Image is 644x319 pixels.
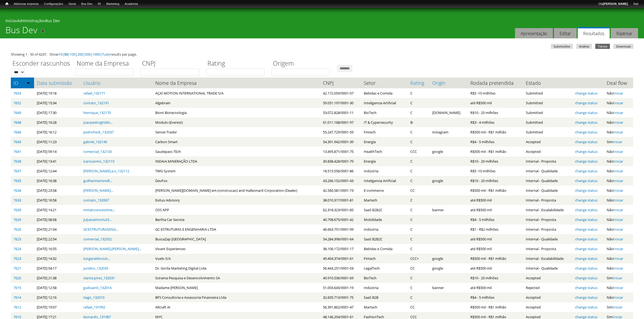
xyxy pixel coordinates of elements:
[575,120,597,125] a: change status
[83,227,118,232] a: GCESTRUTURASENG...
[523,147,572,156] td: Accepted
[613,178,623,183] a: trocar
[575,217,597,222] a: change status
[153,88,320,98] td: AÇAÍ MOTION INTERNATIONAL TRADE S/A
[34,195,81,205] td: [DATE] 16:58
[320,98,361,108] td: 59.051.197/0001-30
[272,59,333,69] label: Origem
[630,1,641,7] a: Sair
[83,198,109,203] a: contato_132067
[361,186,408,195] td: E-commerce
[320,88,361,98] td: 42.172.059/0001-07
[596,1,630,7] a: Olá[PERSON_NAME]
[613,217,623,222] a: trocar
[41,1,66,7] a: Configurações
[83,100,109,105] a: contato_132191
[361,78,408,88] th: Setor
[45,18,60,23] a: Bus Dev
[604,205,633,215] td: Não
[83,130,114,135] a: pedroheck_132037
[361,166,408,176] td: Indústria
[595,44,610,49] a: Tabela
[83,246,141,251] a: [PERSON_NAME].[PERSON_NAME]...
[575,256,597,261] a: change status
[153,224,320,234] td: GC ESTRUTURAS E ENGENHARIA LTDA
[408,186,430,195] td: CC
[468,98,523,108] td: até R$500 mil
[408,88,430,98] td: C
[153,78,320,88] th: Nome da Empresa
[14,285,21,290] a: 7615
[361,176,408,186] td: Inteligencia Artificial
[604,186,633,195] td: Não
[14,100,21,105] a: 7652
[83,305,105,310] a: rafael_131992
[604,195,633,205] td: Não
[523,98,572,108] td: Submitted
[14,227,21,232] a: 7626
[575,246,597,251] a: change status
[320,108,361,117] td: 53.072.828/0001-11
[523,137,572,147] td: Accepted
[34,117,81,127] td: [DATE] 16:28
[153,215,320,224] td: Bertha Car Service
[122,1,141,7] a: Academia
[320,156,361,166] td: 30.838.428/0001-79
[468,147,523,156] td: R$500 mil - R$1 milhão
[153,127,320,137] td: Sensei Trader
[83,169,129,173] a: [PERSON_NAME].a.o_132112
[604,293,633,302] td: Não
[604,117,633,127] td: Não
[613,207,623,212] a: trocar
[408,166,430,176] td: C
[153,137,320,147] td: Carbon Smart
[361,195,408,205] td: Martech
[408,127,430,137] td: C
[141,59,203,69] label: CNPJ
[17,18,43,23] a: Administração
[34,186,81,195] td: [DATE] 23:58
[83,80,150,86] a: Usuário
[83,149,112,154] a: comercial_132133
[34,205,81,215] td: [DATE] 14:21
[604,273,633,283] td: Sim
[575,110,597,115] a: change status
[206,59,268,69] label: Rating
[83,266,108,271] a: juridico_132035
[14,276,21,280] a: 7620
[604,302,633,312] td: Sim
[613,130,623,135] a: trocar
[613,188,623,193] a: trocar
[14,217,21,222] a: 7629
[34,137,81,147] td: [DATE] 11:23
[361,137,408,147] td: Energía
[11,1,41,7] a: Adicionar empresa
[575,139,597,144] a: change status
[361,205,408,215] td: SaaS B2B2C
[523,176,572,186] td: Internal - Qualidade
[14,295,21,300] a: 7614
[153,244,320,254] td: Vivant Experiences
[604,176,633,186] td: Não
[77,52,83,57] a: 200
[34,215,81,224] td: [DATE] 08:58
[14,139,21,144] a: 7643
[320,176,361,186] td: 43.266.152/0001-43
[34,156,81,166] td: [DATE] 13:41
[613,256,623,261] a: trocar
[408,137,430,147] td: C
[83,91,105,96] a: rafael_132171
[575,276,597,280] a: change status
[604,127,633,137] td: Não
[523,78,572,88] th: Estado
[613,110,623,115] a: trocar
[613,285,623,290] a: trocar
[14,149,21,154] a: 7641
[575,266,597,271] a: change status
[320,244,361,254] td: 38.106.172/0001-17
[14,80,31,86] a: ID
[14,256,21,261] a: 7623
[361,224,408,234] td: Indústria
[83,139,107,144] a: gabriel_132140
[361,156,408,166] td: Energía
